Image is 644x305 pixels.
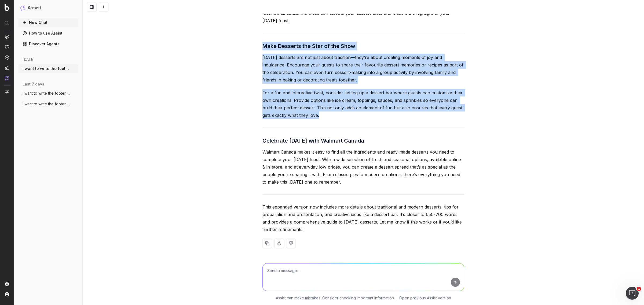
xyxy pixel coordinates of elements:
[23,66,70,71] span: I want to write the footer text. The foo
[5,35,9,39] img: Analytics
[18,89,78,98] button: I want to write the footer text. The foo
[262,89,464,119] p: For a fun and interactive twist, consider setting up a dessert bar where guests can customize the...
[20,5,25,10] img: Assist
[262,42,464,50] h3: Make Desserts the Star of the Show
[5,90,9,94] img: Switch project
[23,81,44,87] span: last 7 days
[18,100,78,108] button: I want to write the footer text. The foo
[18,29,78,38] a: How to use Assist
[18,64,78,73] button: I want to write the footer text. The foo
[5,282,9,286] img: Setting
[23,101,70,107] span: I want to write the footer text. The foo
[276,295,395,301] p: Assist can make mistakes. Consider checking important information.
[27,4,41,12] h1: Assist
[637,287,641,291] span: 1
[5,76,9,80] img: Assist
[262,148,464,186] p: Walmart Canada makes it easy to find all the ingredients and ready-made desserts you need to comp...
[20,4,76,12] button: Assist
[23,57,35,62] span: [DATE]
[5,55,9,60] img: Activation
[5,292,9,296] img: My account
[18,40,78,48] a: Discover Agents
[626,287,639,300] iframe: Intercom live chat
[262,203,464,233] p: This expanded version now includes more details about traditional and modern desserts, tips for p...
[5,45,9,49] img: Intelligence
[399,295,451,301] a: Open previous Assist version
[262,54,464,84] p: [DATE] desserts are not just about tradition—they’re about creating moments of joy and indulgence...
[5,66,9,70] img: Studio
[23,91,70,96] span: I want to write the footer text. The foo
[5,4,9,11] img: Botify logo
[262,136,464,145] h3: Celebrate [DATE] with Walmart Canada
[18,18,78,27] button: New Chat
